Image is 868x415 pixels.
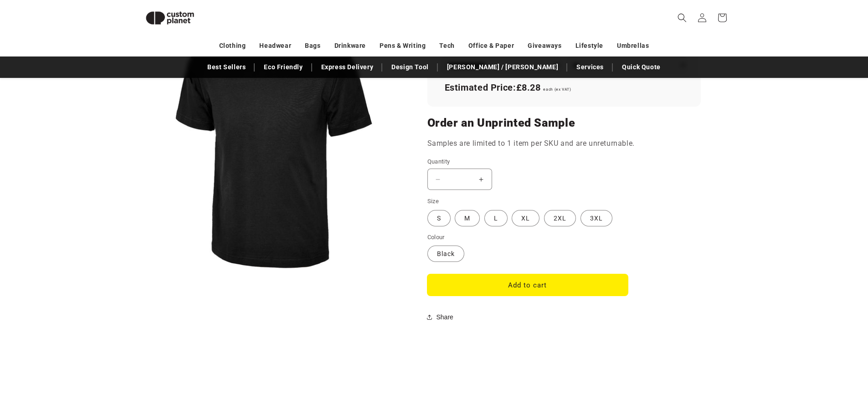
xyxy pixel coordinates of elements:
a: Bags [305,38,320,54]
label: L [484,210,508,226]
label: Black [427,246,464,262]
label: Quantity [427,157,628,166]
a: Drinkware [334,38,366,54]
button: Share [427,307,456,327]
h2: Order an Unprinted Sample [427,116,701,130]
label: M [455,210,480,226]
div: Estimated Price: [441,78,687,97]
span: £8.28 [516,82,541,93]
a: Design Tool [387,59,433,75]
button: Add to cart [427,274,628,296]
a: Clothing [219,38,246,54]
a: [PERSON_NAME] / [PERSON_NAME] [442,59,563,75]
label: XL [512,210,539,226]
span: each (ex VAT) [543,87,571,92]
label: 2XL [544,210,576,226]
a: Office & Paper [468,38,514,54]
a: Pens & Writing [380,38,426,54]
a: Headwear [259,38,291,54]
a: Express Delivery [317,59,378,75]
legend: Size [427,197,440,206]
summary: Search [672,8,692,28]
media-gallery: Gallery Viewer [138,14,405,280]
a: Services [572,59,608,75]
a: Best Sellers [203,59,250,75]
a: Umbrellas [617,38,649,54]
p: Samples are limited to 1 item per SKU and are unreturnable. [427,137,701,150]
a: Tech [439,38,454,54]
legend: Colour [427,233,446,242]
label: 3XL [580,210,612,226]
label: S [427,210,451,226]
a: Quick Quote [617,59,665,75]
a: Eco Friendly [259,59,307,75]
img: Custom Planet [138,4,202,32]
iframe: Chat Widget [716,317,868,415]
a: Lifestyle [575,38,603,54]
a: Giveaways [528,38,561,54]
